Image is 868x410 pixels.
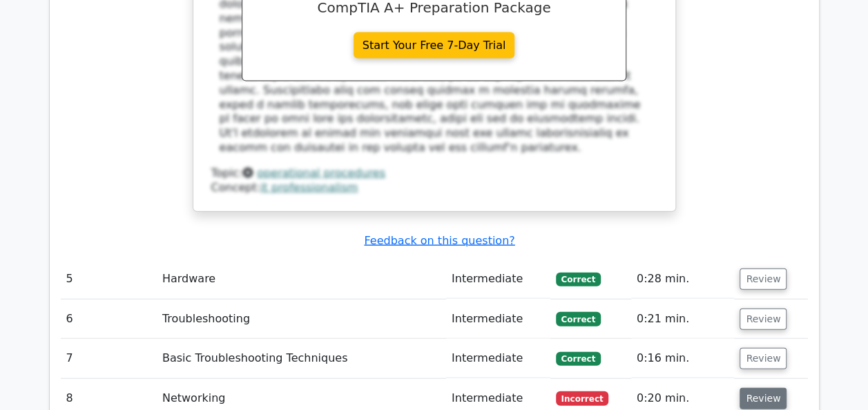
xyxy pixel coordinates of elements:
td: Intermediate [446,339,550,378]
button: Review [740,309,787,330]
button: Review [740,269,787,290]
a: operational procedures [257,166,385,179]
td: Intermediate [446,260,550,299]
button: Review [740,348,787,369]
span: Correct [556,352,601,366]
a: it professionalism [260,181,358,194]
td: 6 [61,300,157,339]
td: Hardware [157,260,446,299]
td: 0:21 min. [631,300,735,339]
span: Correct [556,273,601,286]
span: Incorrect [556,391,609,405]
td: 5 [61,260,157,299]
a: Start Your Free 7-Day Trial [354,32,515,59]
td: Troubleshooting [157,300,446,339]
a: Feedback on this question? [364,234,514,247]
td: Basic Troubleshooting Techniques [157,339,446,378]
td: 7 [61,339,157,378]
div: Concept: [211,181,657,195]
td: Intermediate [446,300,550,339]
td: 0:28 min. [631,260,735,299]
div: Topic: [211,166,657,181]
td: 0:16 min. [631,339,735,378]
span: Correct [556,312,601,326]
button: Review [740,388,787,409]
